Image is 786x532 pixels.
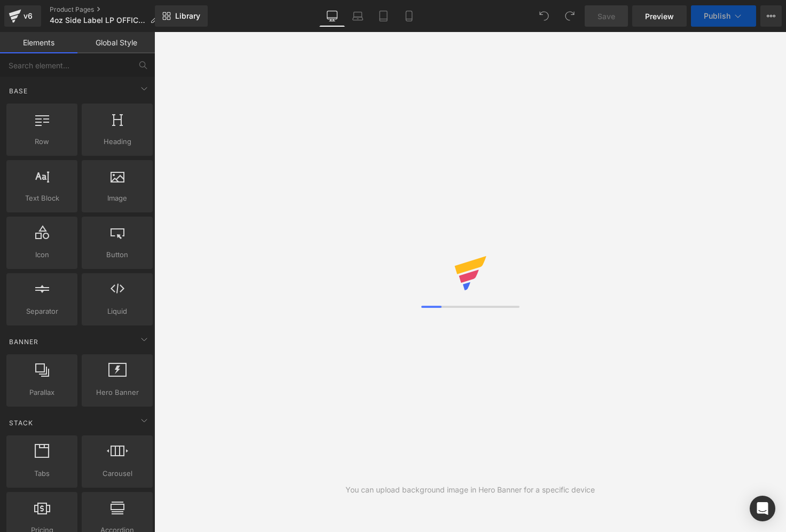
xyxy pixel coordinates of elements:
span: Base [8,86,29,96]
span: Banner [8,337,40,347]
a: Global Style [77,32,155,53]
span: Library [175,11,200,21]
div: Open Intercom Messenger [750,496,775,521]
span: Icon [10,249,74,260]
span: Text Block [10,193,74,204]
span: 4oz Side Label LP OFFICIAL [50,16,146,25]
span: Row [10,136,74,147]
div: You can upload background image in Hero Banner for a specific device [345,484,595,496]
a: Mobile [396,5,422,27]
span: Preview [645,11,674,22]
span: Separator [10,306,74,317]
div: v6 [21,9,35,23]
a: Preview [632,5,687,27]
button: Undo [533,5,555,27]
span: Hero Banner [85,387,150,398]
span: Save [598,11,615,22]
button: Publish [691,5,756,27]
a: Desktop [319,5,345,27]
span: Parallax [10,387,74,398]
a: Laptop [345,5,371,27]
span: Carousel [85,468,150,479]
a: New Library [155,5,208,27]
span: Button [85,249,150,260]
a: Product Pages [50,5,166,14]
span: Publish [704,12,730,20]
span: Image [85,193,150,204]
button: More [760,5,782,27]
button: Redo [559,5,580,27]
span: Heading [85,136,150,147]
a: v6 [4,5,41,27]
a: Tablet [371,5,396,27]
span: Tabs [10,468,74,479]
span: Stack [8,418,34,428]
span: Liquid [85,306,150,317]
